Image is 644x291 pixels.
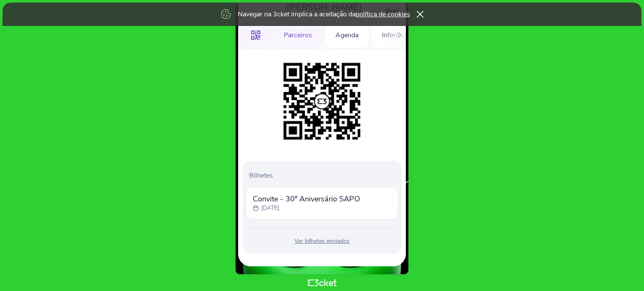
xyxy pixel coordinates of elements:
[249,171,398,180] p: Bilhetes
[238,10,410,19] p: Navegar na 3cket implica a aceitação da
[273,22,323,49] div: Parceiros
[246,237,398,245] div: Ver bilhetes enviados
[273,30,323,39] a: Parceiros
[261,204,279,212] p: [DATE]
[371,30,463,39] a: Informações Adicionais
[325,22,369,49] div: Agenda
[279,59,365,144] img: 61a83ae8bc664874a0a96c0970fe42d5.png
[371,22,463,49] div: Informações Adicionais
[253,194,360,204] span: Convite - 30º Aniversário SAPO
[325,30,369,39] a: Agenda
[356,10,410,19] a: política de cookies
